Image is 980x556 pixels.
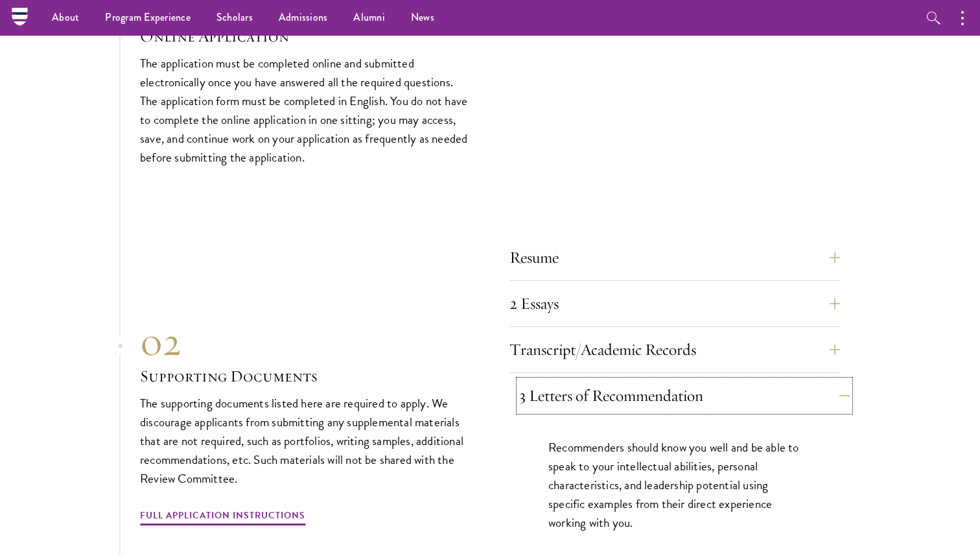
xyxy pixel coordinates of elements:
div: 02 [140,319,471,365]
h3: Online Application [140,25,471,47]
button: 3 Letters of Recommendation [519,380,850,411]
button: Resume [509,242,840,273]
h3: Supporting Documents [140,365,471,387]
button: 2 Essays [509,288,840,319]
button: Transcript/Academic Records [509,334,840,365]
p: The supporting documents listed here are required to apply. We discourage applicants from submitt... [140,394,471,488]
p: Recommenders should know you well and be able to speak to your intellectual abilities, personal c... [548,438,801,532]
a: Full Application Instructions [140,507,305,527]
p: The application must be completed online and submitted electronically once you have answered all ... [140,54,471,167]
